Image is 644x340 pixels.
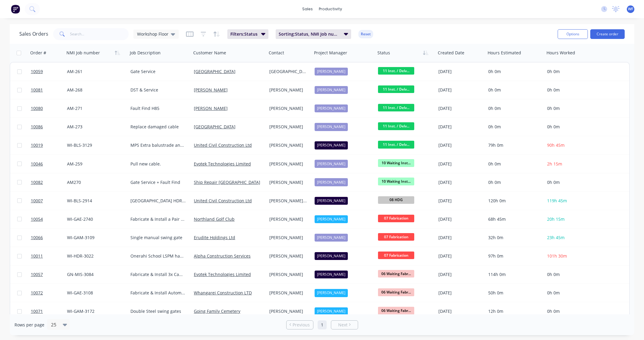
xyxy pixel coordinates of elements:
[269,124,308,130] div: [PERSON_NAME]
[30,50,46,56] div: Order #
[130,253,186,259] div: Onerahi School LSPM handrails
[67,235,123,241] div: WI-GAM-3109
[130,308,186,314] div: Double Steel swing gates
[31,198,43,204] span: 10007
[438,308,483,314] div: [DATE]
[488,253,540,259] div: 97h 0m
[67,69,123,75] div: AM-261
[31,235,43,241] span: 10066
[31,99,67,117] a: 10080
[488,290,540,296] div: 50h 0m
[269,161,308,167] div: [PERSON_NAME]
[378,67,414,75] span: 11 Inst. / Delv...
[194,87,228,93] a: [PERSON_NAME]
[378,196,414,204] span: 08 HDG
[546,50,575,56] div: Hours Worked
[284,320,360,329] ul: Pagination
[31,265,67,284] a: 10057
[315,307,348,315] div: [PERSON_NAME]
[67,253,123,259] div: WI-HDR-3022
[130,216,186,222] div: Fabricate & Install a Pair of Automatic Solar Powered Swing Gates
[227,29,268,39] button: Filters:Status
[438,179,483,185] div: [DATE]
[31,284,67,302] a: 10072
[269,69,308,75] div: [GEOGRAPHIC_DATA]
[269,87,308,93] div: [PERSON_NAME]
[31,81,67,99] a: 10081
[67,124,123,130] div: AM-273
[315,252,348,260] div: [PERSON_NAME]
[67,161,123,167] div: AM-259
[558,29,588,39] button: Options
[269,198,308,204] div: [PERSON_NAME] van der [PERSON_NAME]
[547,87,560,93] span: 0h 0m
[378,85,414,93] span: 11 Inst. / Delv...
[279,31,340,37] span: Sorting: Status, NMI Job number
[316,5,345,14] div: productivity
[269,105,308,111] div: [PERSON_NAME]
[315,86,348,94] div: [PERSON_NAME]
[67,216,123,222] div: WI-GAE-2740
[11,5,20,14] img: Factory
[19,31,48,37] h1: Sales Orders
[194,216,235,222] a: Northland Golf Club
[31,253,43,259] span: 10011
[31,63,67,81] a: 10059
[315,141,348,149] div: [PERSON_NAME]
[438,69,483,75] div: [DATE]
[67,179,123,185] div: AM270
[130,87,186,93] div: DST & Service
[438,87,483,93] div: [DATE]
[31,142,43,148] span: 10019
[31,179,43,185] span: 10082
[194,290,252,296] a: Whangarei Construction LTD
[547,308,560,314] span: 0h 0m
[378,233,414,241] span: 07 Fabrication
[378,215,414,222] span: 07 Fabrication
[287,322,313,328] a: Previous page
[547,142,565,148] span: 90h 45m
[194,142,252,148] a: United Civil Construction Ltd
[31,124,43,130] span: 10086
[130,290,186,296] div: Fabricate & Install Automatic Sliding Gate
[230,31,258,37] span: Filters: Status
[67,87,123,93] div: AM-268
[547,271,560,277] span: 0h 0m
[438,161,483,167] div: [DATE]
[67,290,123,296] div: WI-GAE-3108
[438,271,483,277] div: [DATE]
[130,161,186,167] div: Pull new cable.
[269,271,308,277] div: [PERSON_NAME]
[31,87,43,93] span: 10081
[378,178,414,185] span: 10 Waiting Inst...
[70,28,129,40] input: Search...
[31,136,67,154] a: 10019
[488,142,540,148] div: 79h 0m
[488,87,540,93] div: 0h 0m
[488,105,540,111] div: 0h 0m
[67,198,123,204] div: WI-BLS-2914
[130,50,161,56] div: Job Description
[269,179,308,185] div: [PERSON_NAME]
[488,216,540,222] div: 68h 45m
[378,252,414,259] span: 07 Fabrication
[547,253,567,259] span: 101h 30m
[67,308,123,314] div: WI-GAM-3172
[194,69,235,74] a: [GEOGRAPHIC_DATA]
[194,124,235,130] a: [GEOGRAPHIC_DATA]
[31,192,67,210] a: 10007
[269,142,308,148] div: [PERSON_NAME]
[315,104,348,112] div: [PERSON_NAME]
[315,234,348,242] div: [PERSON_NAME]
[438,198,483,204] div: [DATE]
[547,290,560,296] span: 0h 0m
[130,235,186,241] div: Single manual swing gate
[31,216,43,222] span: 10054
[31,173,67,191] a: 10082
[31,155,67,173] a: 10046
[488,179,540,185] div: 0h 0m
[137,31,168,37] span: Workshop Floor
[547,179,560,185] span: 0h 0m
[194,161,251,167] a: Evotek Technologies Limited
[269,50,284,56] div: Contact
